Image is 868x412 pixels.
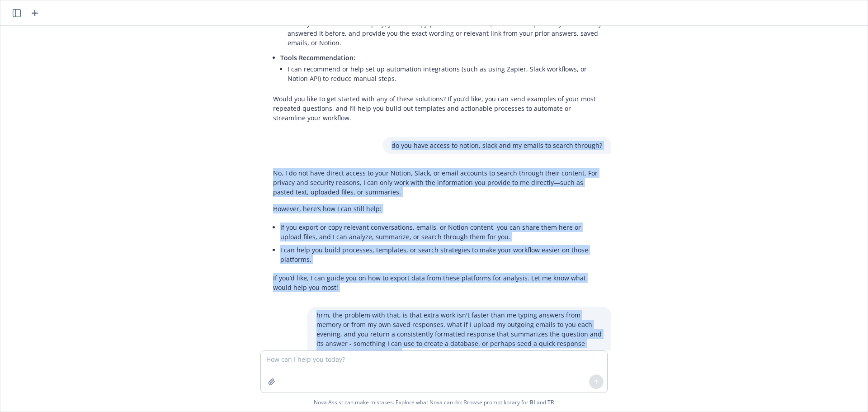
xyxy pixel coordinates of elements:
span: Tools Recommendation: [280,53,355,62]
span: Nova Assist can make mistakes. Explore what Nova can do: Browse prompt library for and [314,393,554,412]
p: hrm, the problem with that, is that extra work isn't faster than me typing answers from memory or... [316,310,602,358]
p: No, I do not have direct access to your Notion, Slack, or email accounts to search through their ... [273,168,602,197]
p: If you’d like, I can guide you on how to export data from these platforms for analysis. Let me kn... [273,273,602,292]
a: BI [530,398,535,406]
p: Would you like to get started with any of these solutions? If you’d like, you can send examples o... [273,94,602,123]
li: I can recommend or help set up automation integrations (such as using Zapier, Slack workflows, or... [288,62,602,85]
li: I can help you build processes, templates, or search strategies to make your workflow easier on t... [280,243,602,266]
p: However, here’s how I can still help: [273,204,602,213]
p: do you have access to notion, slack and my emails to search through? [392,141,602,150]
li: If you export or copy relevant conversations, emails, or Notion content, you can share them here ... [280,221,602,243]
li: When you receive a new inquiry, you can copy-paste the text to me, and I can help find if you’ve ... [288,17,602,49]
a: TR [547,398,554,406]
